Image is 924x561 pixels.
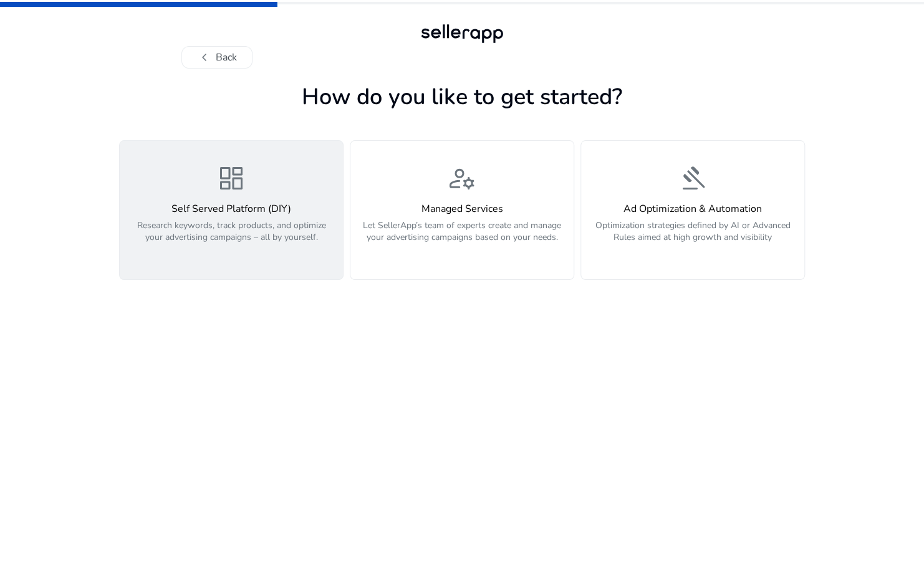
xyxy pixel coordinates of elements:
h4: Self Served Platform (DIY) [127,203,335,215]
span: manage_accounts [447,163,477,193]
span: dashboard [216,163,246,193]
span: chevron_left [197,50,212,65]
h4: Ad Optimization & Automation [589,203,797,215]
p: Let SellerApp’s team of experts create and manage your advertising campaigns based on your needs. [358,219,566,257]
h4: Managed Services [358,203,566,215]
p: Optimization strategies defined by AI or Advanced Rules aimed at high growth and visibility [589,219,797,257]
button: gavelAd Optimization & AutomationOptimization strategies defined by AI or Advanced Rules aimed at... [580,140,805,280]
p: Research keywords, track products, and optimize your advertising campaigns – all by yourself. [127,219,335,257]
h1: How do you like to get started? [119,84,805,110]
span: gavel [678,163,708,193]
button: dashboardSelf Served Platform (DIY)Research keywords, track products, and optimize your advertisi... [119,140,344,280]
button: chevron_leftBack [181,46,253,69]
button: manage_accountsManaged ServicesLet SellerApp’s team of experts create and manage your advertising... [350,140,574,280]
